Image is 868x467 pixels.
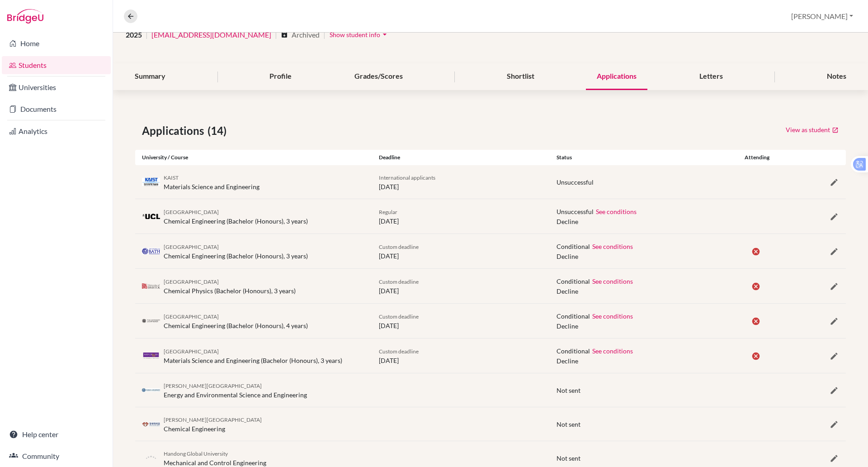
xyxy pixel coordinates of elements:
i: archive [281,31,288,38]
div: Attending [727,153,787,162]
span: Custom deadline [379,313,419,320]
a: Students [2,56,111,74]
div: Shortlist [496,63,545,90]
div: Deadline [372,153,550,162]
img: gb_b16_e_th1yg6.png [142,248,160,254]
button: See conditions [592,241,633,252]
span: Decline [557,252,633,261]
div: Chemical Physics (Bachelor (Honours), 3 years) [164,276,296,295]
div: Materials Science and Engineering (Bachelor (Honours), 3 years) [164,346,342,365]
a: Help center [2,425,111,443]
a: View as student [785,123,839,137]
span: [GEOGRAPHIC_DATA] [164,348,219,355]
div: [DATE] [372,276,550,295]
span: [GEOGRAPHIC_DATA] [164,313,219,320]
span: | [146,29,148,40]
span: Applications [142,123,208,139]
div: Energy and Environmental Science and Engineering [164,381,307,400]
span: Custom deadline [379,243,419,250]
div: Status [550,153,727,162]
button: See conditions [592,311,633,321]
div: Grades/Scores [344,63,414,90]
span: Conditional [557,243,590,250]
a: [EMAIL_ADDRESS][DOMAIN_NAME] [151,29,271,40]
span: [PERSON_NAME][GEOGRAPHIC_DATA] [164,382,262,389]
img: gb_b78_zqdlqnbz.png [142,283,160,290]
img: default-university-logo-42dd438d0b49c2174d4c41c49dcd67eec2da6d16b3a2f6d5de70cc347232e317.png [142,449,160,467]
span: International applicants [379,174,435,181]
img: kr_uic_472yy21l.jpeg [142,388,160,392]
span: Not sent [557,386,580,394]
button: Show student infoarrow_drop_down [329,28,390,42]
span: Custom deadline [379,278,419,285]
div: Profile [259,63,302,90]
a: Home [2,34,111,52]
div: Letters [689,63,734,90]
div: Summary [124,63,176,90]
button: See conditions [592,276,633,286]
div: [DATE] [372,172,550,191]
span: Not sent [557,454,580,462]
img: Bridge-U [7,9,43,24]
span: Regular [379,209,397,215]
img: gb_m20_yqkc7cih.png [142,353,160,359]
div: Chemical Engineering [164,415,262,434]
div: Chemical Engineering (Bachelor (Honours), 3 years) [164,242,308,261]
span: 2025 [126,29,142,40]
div: Chemical Engineering (Bachelor (Honours), 3 years) [164,207,308,226]
div: Materials Science and Engineering [164,172,259,191]
span: Conditional [557,312,590,320]
span: Decline [557,321,633,331]
span: Handong Global University [164,450,228,457]
i: arrow_drop_down [380,30,389,39]
span: [GEOGRAPHIC_DATA] [164,243,219,250]
span: | [275,29,277,40]
span: Decline [557,217,637,226]
span: | [323,29,325,40]
div: [DATE] [372,311,550,330]
button: See conditions [595,206,637,217]
span: Custom deadline [379,348,419,355]
div: Applications [586,63,647,90]
span: Conditional [557,277,590,285]
div: Chemical Engineering (Bachelor (Honours), 4 years) [164,311,308,330]
img: kr_khu_r4p8vdjw.jpeg [142,421,160,427]
span: Unsuccessful [557,178,594,186]
div: [DATE] [372,346,550,365]
img: gb_u80_k_0s28jx.png [142,214,160,219]
div: [DATE] [372,207,550,226]
span: Conditional [557,347,590,355]
a: Community [2,447,111,465]
span: [PERSON_NAME][GEOGRAPHIC_DATA] [164,416,262,423]
img: kr_kai__pbgw19z.jpeg [142,178,160,186]
div: University / Course [135,153,372,162]
span: Decline [557,286,633,296]
span: Archived [292,29,320,40]
span: [GEOGRAPHIC_DATA] [164,209,219,215]
a: Documents [2,100,111,118]
span: Show student info [330,31,380,38]
a: Universities [2,78,111,96]
span: [GEOGRAPHIC_DATA] [164,278,219,285]
button: See conditions [592,346,633,356]
div: Notes [816,63,857,90]
span: KAIST [164,174,179,181]
a: Analytics [2,122,111,140]
span: Decline [557,356,633,366]
span: Unsuccessful [557,208,594,215]
img: gb_e56_d3pj2c4f.png [142,318,160,324]
div: [DATE] [372,242,550,261]
span: (14) [208,123,230,139]
button: [PERSON_NAME] [787,8,857,25]
span: Not sent [557,420,580,428]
